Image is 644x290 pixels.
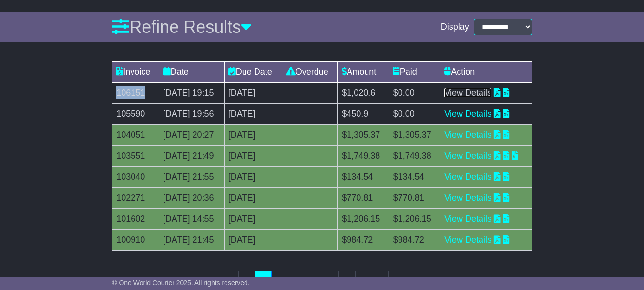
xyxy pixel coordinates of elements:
[159,188,224,209] td: [DATE] 20:36
[282,62,338,83] td: Overdue
[159,146,224,167] td: [DATE] 21:49
[224,83,282,104] td: [DATE]
[389,188,440,209] td: $770.81
[224,230,282,251] td: [DATE]
[389,125,440,146] td: $1,305.37
[112,146,159,167] td: 103551
[112,17,252,37] a: Refine Results
[338,209,389,230] td: $1,206.15
[112,125,159,146] td: 104051
[159,83,224,104] td: [DATE] 19:15
[444,130,491,140] a: View Details
[159,167,224,188] td: [DATE] 21:55
[338,146,389,167] td: $1,749.38
[159,62,224,83] td: Date
[389,167,440,188] td: $134.54
[338,188,389,209] td: $770.81
[338,230,389,251] td: $984.72
[159,230,224,251] td: [DATE] 21:45
[338,125,389,146] td: $1,305.37
[444,172,491,182] a: View Details
[159,104,224,125] td: [DATE] 19:56
[159,125,224,146] td: [DATE] 20:27
[224,146,282,167] td: [DATE]
[444,151,491,161] a: View Details
[112,279,250,287] span: © One World Courier 2025. All rights reserved.
[338,62,389,83] td: Amount
[112,188,159,209] td: 102271
[444,235,491,245] a: View Details
[389,230,440,251] td: $984.72
[444,193,491,203] a: View Details
[112,230,159,251] td: 100910
[444,109,491,118] a: View Details
[159,209,224,230] td: [DATE] 14:55
[338,104,389,125] td: $450.9
[224,62,282,83] td: Due Date
[224,209,282,230] td: [DATE]
[112,167,159,188] td: 103040
[224,125,282,146] td: [DATE]
[338,83,389,104] td: $1,020.6
[389,104,440,125] td: $0.00
[389,83,440,104] td: $0.00
[444,88,491,97] a: View Details
[224,104,282,125] td: [DATE]
[389,209,440,230] td: $1,206.15
[389,62,440,83] td: Paid
[444,214,491,224] a: View Details
[389,146,440,167] td: $1,749.38
[112,83,159,104] td: 106151
[440,62,532,83] td: Action
[112,209,159,230] td: 101602
[441,22,469,32] span: Display
[224,188,282,209] td: [DATE]
[338,167,389,188] td: $134.54
[112,62,159,83] td: Invoice
[224,167,282,188] td: [DATE]
[112,104,159,125] td: 105590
